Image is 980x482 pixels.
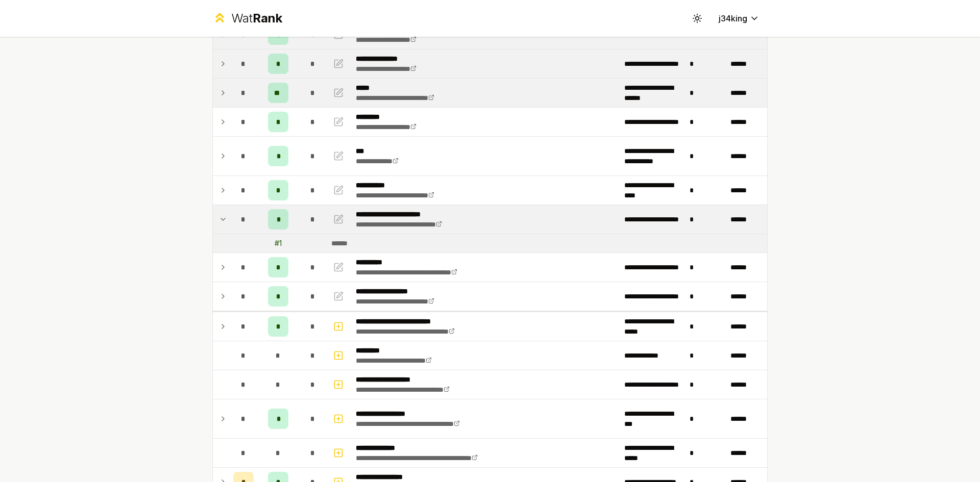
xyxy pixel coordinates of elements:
div: # 1 [275,238,282,248]
span: j34king [719,12,747,24]
span: Rank [253,11,282,26]
button: j34king [710,9,768,28]
a: WatRank [212,10,282,27]
div: Wat [231,10,282,27]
